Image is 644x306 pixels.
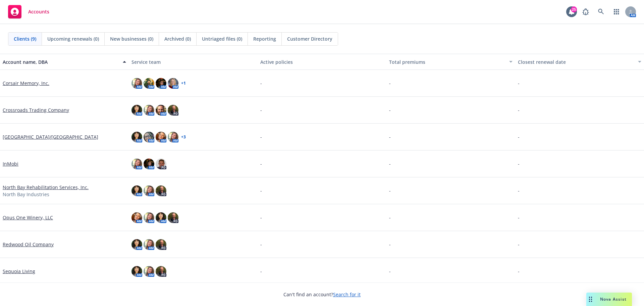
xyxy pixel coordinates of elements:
[518,214,520,221] span: -
[144,132,154,142] img: photo
[389,106,391,114] span: -
[3,58,119,65] div: Account name, DBA
[156,239,166,250] img: photo
[3,133,98,140] a: [GEOGRAPHIC_DATA]/[GEOGRAPHIC_DATA]
[131,105,142,116] img: photo
[518,268,520,275] span: -
[253,35,276,42] span: Reporting
[260,214,262,221] span: -
[3,241,54,248] a: Redwood Oil Company
[156,185,166,196] img: photo
[181,135,186,139] a: + 3
[260,106,262,114] span: -
[131,78,142,89] img: photo
[3,184,89,191] a: North Bay Rehabilitation Services, Inc.
[168,212,178,223] img: photo
[389,268,391,275] span: -
[3,268,35,275] a: Sequoia Living
[131,159,142,169] img: photo
[131,132,142,142] img: photo
[594,5,608,18] a: Search
[389,80,391,87] span: -
[168,78,178,89] img: photo
[586,293,632,306] button: Nova Assist
[3,214,53,221] a: Opus One Winery, LLC
[518,133,520,140] span: -
[144,266,154,277] img: photo
[28,9,49,14] span: Accounts
[571,6,577,12] div: 25
[518,160,520,167] span: -
[600,296,627,302] span: Nova Assist
[386,54,515,70] button: Total premiums
[181,81,186,85] a: + 1
[5,2,52,21] a: Accounts
[3,191,49,198] span: North Bay Industries
[260,187,262,194] span: -
[260,58,384,65] div: Active policies
[164,35,191,42] span: Archived (0)
[260,160,262,167] span: -
[144,185,154,196] img: photo
[518,58,634,65] div: Closest renewal date
[144,212,154,223] img: photo
[144,159,154,169] img: photo
[131,58,255,65] div: Service team
[131,185,142,196] img: photo
[3,160,18,167] a: InMobi
[144,105,154,116] img: photo
[168,105,178,116] img: photo
[47,35,99,42] span: Upcoming renewals (0)
[3,80,49,87] a: Corsair Memory, Inc.
[156,212,166,223] img: photo
[156,78,166,89] img: photo
[156,159,166,169] img: photo
[131,266,142,277] img: photo
[389,241,391,248] span: -
[579,5,592,18] a: Report a Bug
[156,105,166,116] img: photo
[258,54,386,70] button: Active policies
[518,106,520,114] span: -
[260,133,262,140] span: -
[389,133,391,140] span: -
[260,80,262,87] span: -
[389,58,505,65] div: Total premiums
[131,239,142,250] img: photo
[3,106,69,114] a: Crossroads Trading Company
[287,35,332,42] span: Customer Directory
[156,266,166,277] img: photo
[144,239,154,250] img: photo
[168,132,178,142] img: photo
[389,187,391,194] span: -
[14,35,36,42] span: Clients (9)
[144,78,154,89] img: photo
[283,291,361,298] span: Can't find an account?
[518,187,520,194] span: -
[333,291,361,298] a: Search for it
[389,160,391,167] span: -
[129,54,258,70] button: Service team
[131,212,142,223] img: photo
[389,214,391,221] span: -
[202,35,242,42] span: Untriaged files (0)
[515,54,644,70] button: Closest renewal date
[260,268,262,275] span: -
[156,132,166,142] img: photo
[586,293,595,306] div: Drag to move
[610,5,623,18] a: Switch app
[518,80,520,87] span: -
[518,241,520,248] span: -
[260,241,262,248] span: -
[110,35,153,42] span: New businesses (0)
